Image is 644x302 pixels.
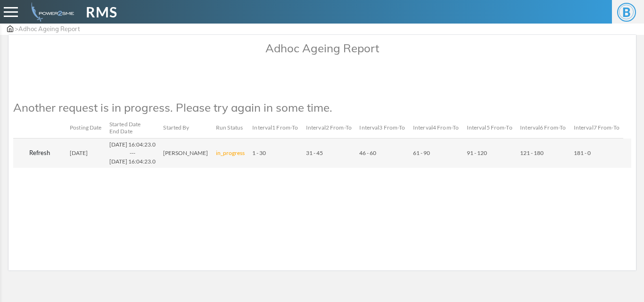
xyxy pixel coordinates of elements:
[109,128,156,135] div: End Date
[467,149,487,156] span: 91 - 120
[70,149,88,156] span: [DATE]
[413,149,430,156] span: 61 - 90
[13,40,631,57] p: Adhoc Ageing Report
[17,146,62,161] button: Refresh
[163,149,208,156] span: [PERSON_NAME]
[359,149,376,156] span: 46 - 60
[302,118,356,138] th: Interval2 From-To
[109,141,156,165] span: [DATE] 16:04:23.0 [DATE] 16:04:23.0
[574,149,591,156] span: 181 - 0
[86,1,117,23] span: RMS
[27,2,74,22] img: admin
[216,149,245,156] span: in_progress
[106,118,160,138] th: Started Date
[516,118,570,138] th: Interval6 From-To
[66,118,106,138] th: Posting Date
[306,149,323,156] span: 31 - 45
[409,118,463,138] th: Interval4 From-To
[13,100,332,114] span: Another request is in progress. Please try again in some time.
[570,118,624,138] th: Interval7 From-To
[520,149,544,156] span: 121 - 180
[159,118,212,138] th: Started By
[109,149,156,157] div: ---
[355,118,409,138] th: Interval3 From-To
[252,149,266,156] span: 1 - 30
[212,118,248,138] th: Run Status
[18,25,80,33] span: Adhoc Ageing Report
[463,118,517,138] th: Interval5 From-To
[7,25,13,32] img: admin
[617,3,636,22] span: B
[248,118,302,138] th: Interval1 From-To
